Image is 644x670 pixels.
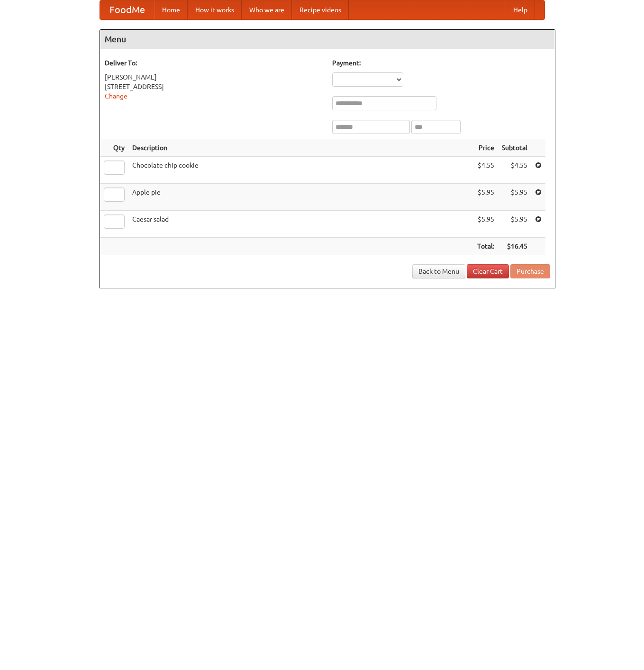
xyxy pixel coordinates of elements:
[105,92,127,100] a: Change
[188,0,242,19] a: How it works
[506,0,535,19] a: Help
[498,139,531,157] th: Subtotal
[128,184,473,211] td: Apple pie
[473,139,498,157] th: Price
[128,139,473,157] th: Description
[473,238,498,255] th: Total:
[473,157,498,184] td: $4.55
[498,184,531,211] td: $5.95
[242,0,292,19] a: Who we are
[292,0,349,19] a: Recipe videos
[105,82,323,91] div: [STREET_ADDRESS]
[105,58,323,68] h5: Deliver To:
[498,211,531,238] td: $5.95
[100,139,128,157] th: Qty
[128,157,473,184] td: Chocolate chip cookie
[412,264,465,278] a: Back to Menu
[332,58,550,68] h5: Payment:
[467,264,509,278] a: Clear Cart
[105,72,323,82] div: [PERSON_NAME]
[100,30,555,49] h4: Menu
[473,184,498,211] td: $5.95
[473,211,498,238] td: $5.95
[498,238,531,255] th: $16.45
[128,211,473,238] td: Caesar salad
[100,0,154,19] a: FoodMe
[510,264,550,278] button: Purchase
[154,0,188,19] a: Home
[498,157,531,184] td: $4.55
